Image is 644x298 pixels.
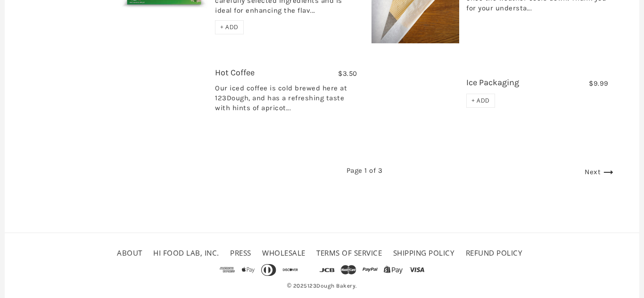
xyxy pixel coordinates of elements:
[285,278,359,293] span: © 2025 .
[215,20,244,34] div: + ADD
[215,67,255,78] a: Hot Coffee
[115,245,529,261] ul: Secondary
[117,248,142,258] a: About
[307,282,356,289] a: 123Dough Bakery
[230,248,251,258] a: Press
[393,248,455,258] a: Shipping Policy
[220,23,239,31] span: + ADD
[262,248,305,258] a: Wholesale
[471,97,490,105] span: + ADD
[316,248,382,258] a: Terms of service
[215,83,357,118] div: Our iced coffee is cold brewed here at 123Dough, and has a refreshing taste with hints of apricot...
[466,94,495,108] div: + ADD
[589,79,609,88] span: $9.99
[338,69,357,78] span: $3.50
[466,248,523,258] a: Refund policy
[153,248,219,258] a: HI FOOD LAB, INC.
[347,166,383,175] span: Page 1 of 3
[466,77,519,88] a: Ice Packaging
[585,168,616,176] a: Next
